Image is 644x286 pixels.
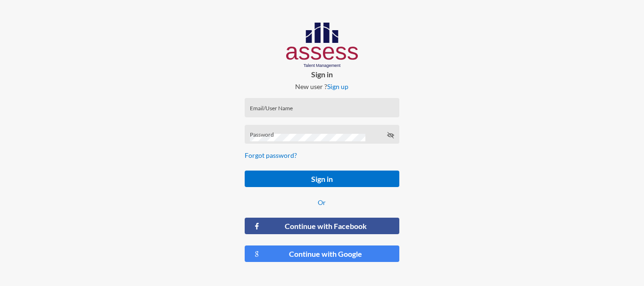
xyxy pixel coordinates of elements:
button: Continue with Google [245,245,399,262]
button: Continue with Facebook [245,218,399,234]
a: Sign up [327,82,348,90]
img: AssessLogoo.svg [286,23,358,68]
p: Sign in [237,70,406,79]
p: New user ? [237,82,406,90]
button: Sign in [245,171,399,187]
p: Or [245,198,399,206]
a: Forgot password? [245,151,297,159]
